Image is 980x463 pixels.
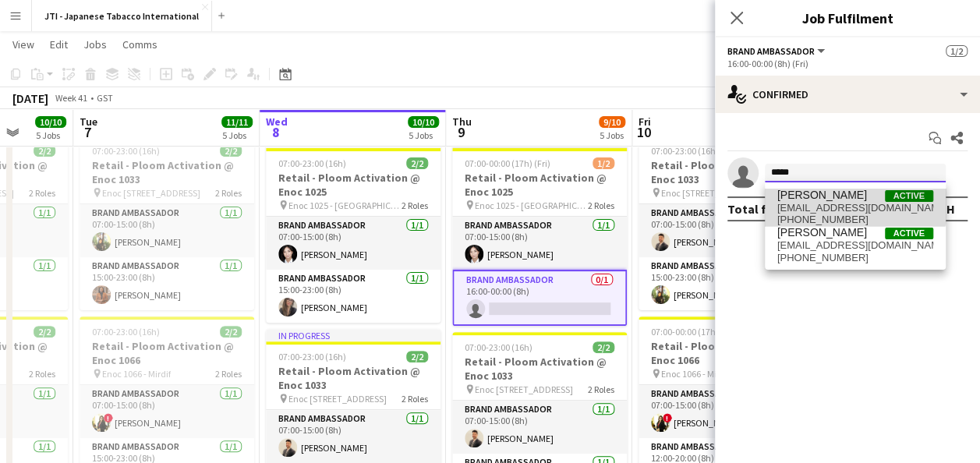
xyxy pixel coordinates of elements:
span: ! [663,413,672,422]
app-card-role: Brand Ambassador1/115:00-23:00 (8h)[PERSON_NAME] [639,257,813,310]
span: 11/11 [221,116,253,128]
app-job-card: Updated07:00-00:00 (17h) (Fri)1/2Retail - Ploom Activation @ Enoc 1025 Enoc 1025 - [GEOGRAPHIC_DA... [452,136,627,326]
span: Active [885,228,933,239]
a: View [6,34,41,55]
span: Enoc 1025 - [GEOGRAPHIC_DATA] [475,200,588,211]
div: Confirmed [715,76,980,113]
h3: Retail - Ploom Activation @ Enoc 1066 [80,339,254,367]
span: 07:00-23:00 (16h) [92,145,160,157]
span: Enoc [STREET_ADDRESS] [475,383,573,395]
div: 5 Jobs [409,129,438,141]
span: Fri [639,115,651,129]
span: Thu [452,115,472,129]
span: Enoc [STREET_ADDRESS] [661,187,759,199]
app-job-card: 07:00-23:00 (16h)2/2Retail - Ploom Activation @ Enoc 1033 Enoc [STREET_ADDRESS]2 RolesBrand Ambas... [639,136,813,310]
a: Jobs [77,34,113,55]
span: 9 [450,123,472,141]
span: 2/2 [34,145,55,157]
span: Edit [50,37,68,51]
app-card-role: Brand Ambassador1/115:00-23:00 (8h)[PERSON_NAME] [266,270,440,323]
span: 8 [264,123,288,141]
span: 10/10 [408,116,439,128]
h3: Retail - Ploom Activation @ Enoc 1033 [266,364,440,392]
h3: Retail - Ploom Activation @ Enoc 1033 [452,355,627,383]
span: 07:00-23:00 (16h) [651,145,719,157]
div: 5 Jobs [600,129,624,141]
span: 2/2 [220,145,242,157]
app-card-role: Brand Ambassador1/107:00-15:00 (8h)[PERSON_NAME] [266,217,440,270]
h3: Job Fulfilment [715,8,980,28]
div: GST [97,92,113,104]
button: JTI - Japanese Tabacco International [32,1,212,31]
span: 07:00-23:00 (16h) [278,351,346,362]
h3: Retail - Ploom Activation @ Enoc 1033 [639,158,813,186]
app-card-role: Brand Ambassador0/116:00-00:00 (8h) [452,270,627,326]
span: Enoc 1025 - [GEOGRAPHIC_DATA] [288,200,402,211]
span: 07:00-00:00 (17h) (Sat) [651,326,740,338]
span: 7 [77,123,97,141]
span: 2 Roles [29,187,55,199]
app-card-role: Brand Ambassador1/115:00-23:00 (8h)[PERSON_NAME] [80,257,254,310]
span: 2 Roles [215,187,242,199]
span: View [12,37,34,51]
div: 5 Jobs [222,129,252,141]
span: Jobs [83,37,107,51]
span: 07:00-23:00 (16h) [278,157,346,169]
div: 16:00-00:00 (8h) (Fri) [727,58,968,69]
app-card-role: Brand Ambassador1/107:00-15:00 (8h)![PERSON_NAME] [80,385,254,438]
span: Enoc 1066 - Mirdif [661,368,730,380]
span: lhaghshenas@hotmail.com [777,202,933,214]
span: 2 Roles [588,200,614,211]
span: 2/2 [406,351,428,362]
span: 2 Roles [402,393,428,405]
span: Wed [266,115,288,129]
h3: Retail - Ploom Activation @ Enoc 1025 [266,171,440,199]
span: +971585658228 [777,214,933,226]
app-card-role: Brand Ambassador1/107:00-15:00 (8h)[PERSON_NAME] [452,401,627,454]
app-job-card: 07:00-23:00 (16h)2/2Retail - Ploom Activation @ Enoc 1033 Enoc [STREET_ADDRESS]2 RolesBrand Ambas... [80,136,254,310]
div: In progress [266,329,440,341]
span: Brand Ambassador [727,45,815,57]
span: Enoc [STREET_ADDRESS] [288,393,387,405]
app-job-card: In progress07:00-23:00 (16h)2/2Retail - Ploom Activation @ Enoc 1025 Enoc 1025 - [GEOGRAPHIC_DATA... [266,136,440,323]
span: 2 Roles [215,368,242,380]
span: +971557013437 [777,252,933,264]
span: Enoc [STREET_ADDRESS] [102,187,200,199]
span: Comms [122,37,157,51]
span: 2/2 [220,326,242,338]
app-card-role: Brand Ambassador1/107:00-15:00 (8h)[PERSON_NAME] [266,410,440,463]
span: Enoc 1066 - Mirdif [102,368,171,380]
span: 1/2 [946,45,968,57]
span: 07:00-23:00 (16h) [465,341,532,353]
div: Total fee [727,201,780,217]
span: Active [885,190,933,202]
h3: Retail - Ploom Activation @ Enoc 1025 [452,171,627,199]
span: 07:00-00:00 (17h) (Fri) [465,157,550,169]
span: Leila Natij [777,226,867,239]
span: 10/10 [35,116,66,128]
a: Comms [116,34,164,55]
app-card-role: Brand Ambassador1/107:00-15:00 (8h)![PERSON_NAME] [639,385,813,438]
span: 10 [636,123,651,141]
span: 2 Roles [402,200,428,211]
h3: Retail - Ploom Activation @ Enoc 1066 [639,339,813,367]
app-card-role: Brand Ambassador1/107:00-15:00 (8h)[PERSON_NAME] [639,204,813,257]
span: Leila Haghshenas [777,189,867,202]
span: 1/2 [593,157,614,169]
div: [DATE] [12,90,48,106]
span: 2/2 [593,341,614,353]
button: Brand Ambassador [727,45,827,57]
span: 07:00-23:00 (16h) [92,326,160,338]
div: 5 Jobs [36,129,65,141]
span: 2/2 [34,326,55,338]
span: 2/2 [406,157,428,169]
span: bodour22@gmail.com [777,239,933,252]
span: 9/10 [599,116,625,128]
app-card-role: Brand Ambassador1/107:00-15:00 (8h)[PERSON_NAME] [452,217,627,270]
span: Week 41 [51,92,90,104]
span: Tue [80,115,97,129]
